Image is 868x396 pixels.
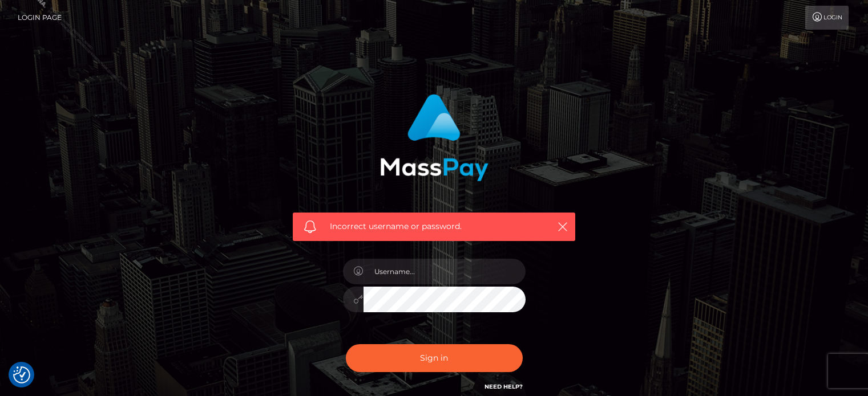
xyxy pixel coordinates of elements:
[330,221,538,232] span: Incorrect username or password.
[346,344,523,372] button: Sign in
[13,366,30,383] button: Consent Preferences
[380,94,488,181] img: MassPay Login
[485,383,523,390] a: Need Help?
[805,6,849,30] a: Login
[364,259,526,284] input: Username...
[18,6,62,30] a: Login Page
[13,366,30,383] img: Revisit consent button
